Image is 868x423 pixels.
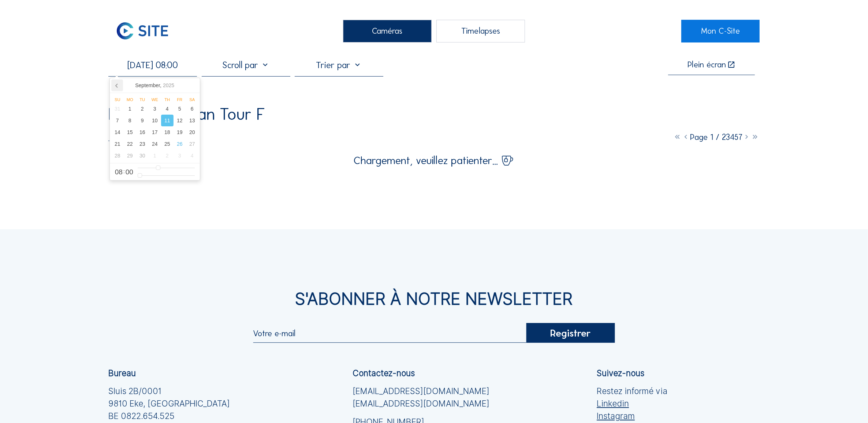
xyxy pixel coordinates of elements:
[161,97,174,102] div: Th
[132,79,177,91] div: September,
[161,115,174,126] div: 11
[124,103,136,115] div: 1
[108,130,201,142] div: Camera 2
[108,291,759,307] div: S'Abonner à notre newsletter
[174,138,186,150] div: 26
[111,97,124,102] div: Su
[353,385,489,397] a: [EMAIL_ADDRESS][DOMAIN_NAME]
[353,397,489,410] a: [EMAIL_ADDRESS][DOMAIN_NAME]
[174,150,186,162] div: 3
[136,115,149,126] div: 9
[161,103,174,115] div: 4
[174,97,186,102] div: Fr
[108,385,230,422] div: Sluis 2B/0001 9810 Eke, [GEOGRAPHIC_DATA] BE 0822.654.525
[123,169,125,174] span: :
[161,150,174,162] div: 2
[597,385,667,422] div: Restez informé via
[136,150,149,162] div: 30
[186,126,198,138] div: 20
[186,103,198,115] div: 6
[149,97,161,102] div: We
[253,329,526,338] input: Votre e-mail
[111,103,124,115] div: 31
[436,20,525,42] div: Timelapses
[124,138,136,150] div: 22
[124,115,136,126] div: 8
[174,126,186,138] div: 19
[111,138,124,150] div: 21
[115,168,123,175] span: 08
[111,115,124,126] div: 7
[526,323,615,343] div: Registrer
[597,397,667,410] a: Linkedin
[161,138,174,150] div: 25
[108,369,136,378] div: Bureau
[186,97,198,102] div: Sa
[124,126,136,138] div: 15
[108,20,186,42] a: C-SITE Logo
[354,155,498,166] span: Chargement, veuillez patienter...
[149,126,161,138] div: 17
[343,20,432,42] div: Caméras
[108,106,265,122] div: Besix / Abidjan Tour F
[161,126,174,138] div: 18
[149,115,161,126] div: 10
[174,103,186,115] div: 5
[136,97,149,102] div: Tu
[186,138,198,150] div: 27
[136,126,149,138] div: 16
[149,150,161,162] div: 1
[597,369,644,378] div: Suivez-nous
[111,126,124,138] div: 14
[174,115,186,126] div: 12
[136,103,149,115] div: 2
[124,97,136,102] div: Mo
[690,132,743,142] span: Page 1 / 23457
[353,369,415,378] div: Contactez-nous
[108,59,197,71] input: Recherche par date 󰅀
[149,138,161,150] div: 24
[681,20,759,42] a: Mon C-Site
[126,168,133,175] span: 00
[136,138,149,150] div: 23
[111,150,124,162] div: 28
[688,61,726,70] div: Plein écran
[186,150,198,162] div: 4
[163,82,174,88] i: 2025
[149,103,161,115] div: 3
[108,20,176,42] img: C-SITE Logo
[186,115,198,126] div: 13
[597,410,667,422] a: Instagram
[124,150,136,162] div: 29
